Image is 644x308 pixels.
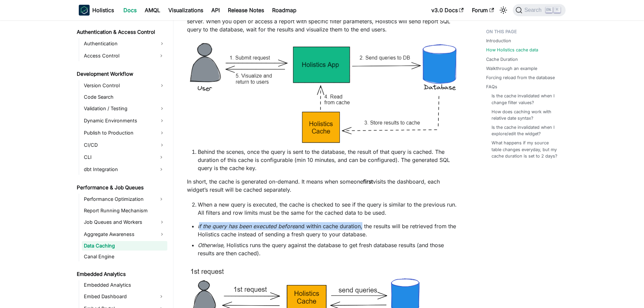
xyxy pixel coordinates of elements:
nav: Docs sidebar [72,20,173,308]
a: v3.0 Docs [427,5,468,16]
li: , Holistics runs the query against the database to get fresh database results (and those results ... [198,241,459,257]
a: Access Control [82,50,155,61]
p: Holistics works by connecting directly to your SQL database instead of storing your raw data on o... [187,9,459,33]
button: Expand sidebar category 'CLI' [155,152,167,163]
a: Visualizations [164,5,207,16]
a: Embedded Analytics [82,280,167,290]
a: How Holistics cache data [486,47,538,53]
a: HolisticsHolistics [79,5,114,16]
a: Performance & Job Queues [75,183,167,192]
button: Search (Ctrl+K) [513,4,565,16]
a: Data Caching [82,241,167,251]
a: dbt Integration [82,164,155,175]
a: Docs [119,5,141,16]
button: Expand sidebar category 'dbt Integration' [155,164,167,175]
a: API [207,5,224,16]
a: What happens if my source table changes everyday, but my cache duration is set to 2 days? [492,140,559,159]
a: Validation / Testing [82,103,167,114]
a: CLI [82,152,155,163]
li: When a new query is executed, the cache is checked to see if the query is similar to the previous... [198,200,459,217]
img: Holistics [79,5,90,16]
b: Holistics [92,6,114,14]
button: Expand sidebar category 'Performance Optimization' [155,194,167,205]
a: Report Running Mechanism [82,206,167,215]
a: Dynamic Environments [82,115,167,126]
em: If the query has been executed before [198,223,295,230]
a: Is the cache invalidated when I explore/edit the widget? [492,124,559,137]
a: Cache Duration [486,56,518,63]
kbd: K [554,7,560,13]
a: FAQs [486,84,497,90]
a: Canal Engine [82,252,167,261]
a: Embedded Analytics [75,269,167,279]
a: Forum [468,5,498,16]
button: Switch between dark and light mode (currently light mode) [498,5,509,16]
a: Performance Optimization [82,194,155,205]
a: Aggregate Awareness [82,229,167,240]
a: Release Notes [224,5,268,16]
a: Roadmap [268,5,301,16]
a: Development Workflow [75,69,167,79]
a: Authentication & Access Control [75,27,167,37]
span: Search [522,7,546,13]
a: CI/CD [82,140,167,150]
a: Introduction [486,38,511,44]
button: Expand sidebar category 'Access Control' [155,50,167,61]
img: Cache Mechanism [187,40,459,146]
a: Publish to Production [82,127,167,138]
a: Code Search [82,92,167,102]
a: Forcing reload from the database [486,74,555,81]
strong: first [363,178,373,185]
a: Authentication [82,38,167,49]
a: Version Control [82,80,167,91]
a: Job Queues and Workers [82,217,167,228]
a: How does caching work with relative date syntax? [492,109,559,121]
li: and within cache duration, the results will be retrieved from the Holistics cache instead of send... [198,222,459,238]
a: AMQL [141,5,164,16]
li: Behind the scenes, once the query is sent to the database, the result of that query is cached. Th... [198,148,459,172]
a: Is the cache invalidated when I change filter values? [492,93,559,105]
a: Embed Dashboard [82,291,155,302]
em: Otherwise [198,242,223,248]
button: Expand sidebar category 'Embed Dashboard' [155,291,167,302]
p: In short, the cache is generated on-demand. It means when someone visits the dashboard, each widg... [187,177,459,194]
a: Walkthrough an example [486,65,537,72]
